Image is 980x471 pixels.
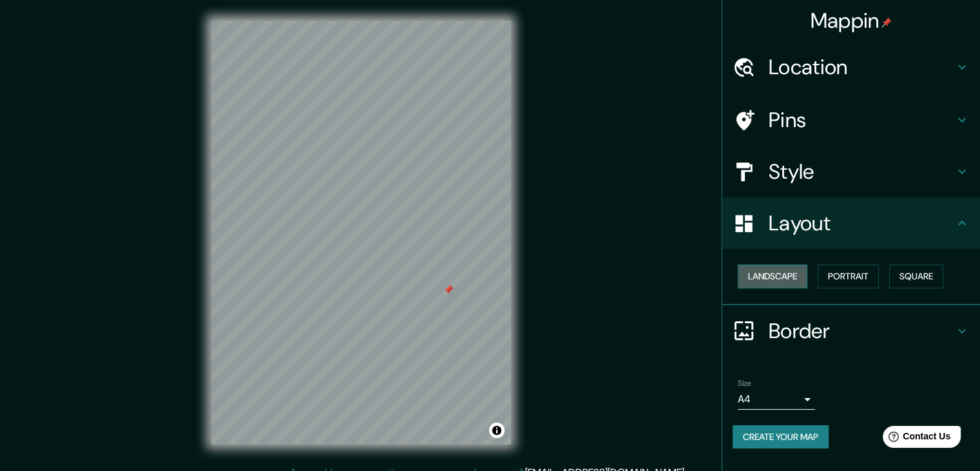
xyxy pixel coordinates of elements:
div: Style [722,146,980,197]
h4: Pins [769,107,954,133]
h4: Layout [769,210,954,236]
img: pin-icon.png [881,17,892,28]
h4: Mappin [811,8,892,34]
div: A4 [738,389,815,410]
label: Size [738,377,751,388]
canvas: Map [211,21,511,445]
div: Location [722,41,980,93]
h4: Location [769,54,954,80]
div: Border [722,305,980,357]
iframe: Help widget launcher [865,421,966,457]
button: Square [889,265,943,288]
h4: Style [769,159,954,185]
button: Create your map [733,425,829,449]
button: Toggle attribution [489,423,504,438]
button: Portrait [818,265,879,288]
div: Pins [722,94,980,146]
div: Layout [722,197,980,249]
h4: Border [769,318,954,344]
button: Landscape [738,265,807,288]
